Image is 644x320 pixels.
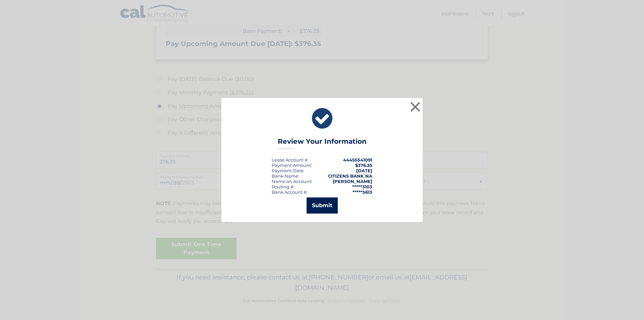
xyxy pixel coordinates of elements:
strong: [PERSON_NAME] [333,179,372,184]
div: Name on Account: [272,179,312,184]
button: × [409,100,422,113]
span: [DATE] [356,168,372,173]
div: Bank Account #: [272,189,308,195]
span: $376.35 [355,163,372,168]
div: Payment Amount: [272,163,312,168]
div: Routing #: [272,184,294,189]
span: Payment Date [272,168,304,173]
div: Bank Name: [272,173,299,179]
button: Submit [307,197,338,214]
div: Lease Account #: [272,157,309,163]
strong: CITIZENS BANK NA [328,173,372,179]
div: : [272,168,305,173]
h3: Review Your Information [278,137,367,149]
strong: 44455541091 [343,157,372,163]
